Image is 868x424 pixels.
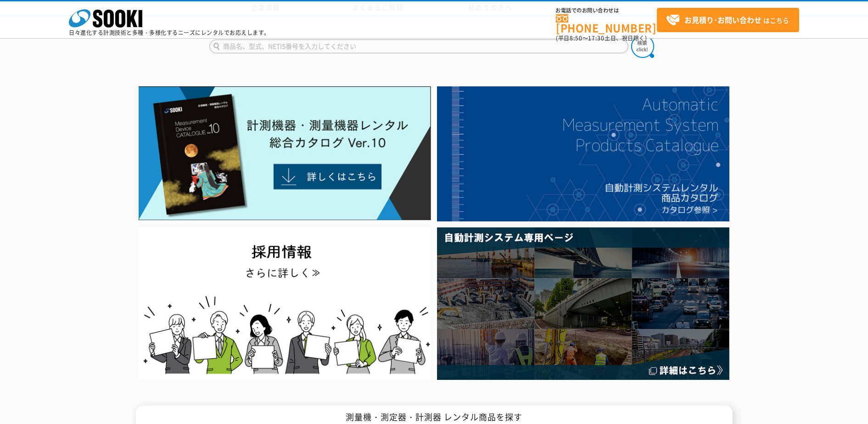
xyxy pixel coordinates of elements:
strong: お見積り･お問い合わせ [684,14,762,25]
img: 自動計測システムカタログ [437,86,729,221]
span: はこちら [666,13,789,27]
input: 商品名、型式、NETIS番号を入力してください [209,40,628,53]
img: 自動計測システム専用ページ [437,227,729,379]
span: 8:50 [570,34,582,42]
span: 17:30 [588,34,605,42]
img: SOOKI recruit [139,227,431,379]
p: 日々進化する計測技術と多種・多様化するニーズにレンタルでお応えします。 [69,30,270,35]
a: [PHONE_NUMBER] [556,14,657,33]
a: お見積り･お問い合わせはこちら [657,8,799,32]
img: Catalog Ver10 [139,86,431,220]
span: (平日 ～ 土日、祝日除く) [556,34,647,42]
img: btn_search.png [631,35,654,58]
span: お電話でのお問い合わせは [556,8,657,13]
